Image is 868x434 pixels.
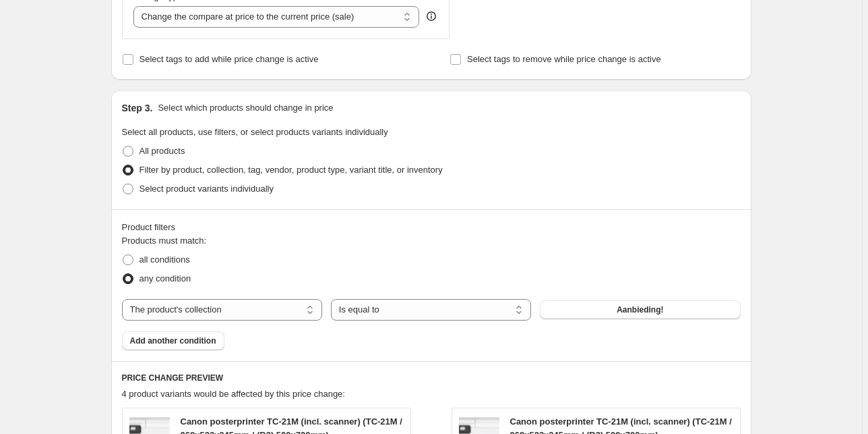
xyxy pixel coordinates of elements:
span: all conditions [139,254,190,265]
span: Select tags to remove while price change is active [467,54,661,64]
span: Select product variants individually [139,184,274,194]
span: Select tags to add while price change is active [139,54,319,64]
h6: PRICE CHANGE PREVIEW [122,373,741,383]
span: Products must match: [122,236,207,246]
span: All products [139,146,185,156]
div: Product filters [122,221,741,234]
button: Aanbieding! [540,300,740,319]
h2: Step 3. [122,101,153,115]
span: Add another condition [130,335,216,346]
button: Add another condition [122,331,224,350]
p: Select which products should change in price [158,101,333,115]
span: 4 product variants would be affected by this price change: [122,389,345,399]
span: Filter by product, collection, tag, vendor, product type, variant title, or inventory [139,165,443,175]
span: any condition [139,273,191,283]
span: Aanbieding! [617,304,663,315]
div: help [425,9,438,23]
span: Select all products, use filters, or select products variants individually [122,127,388,137]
